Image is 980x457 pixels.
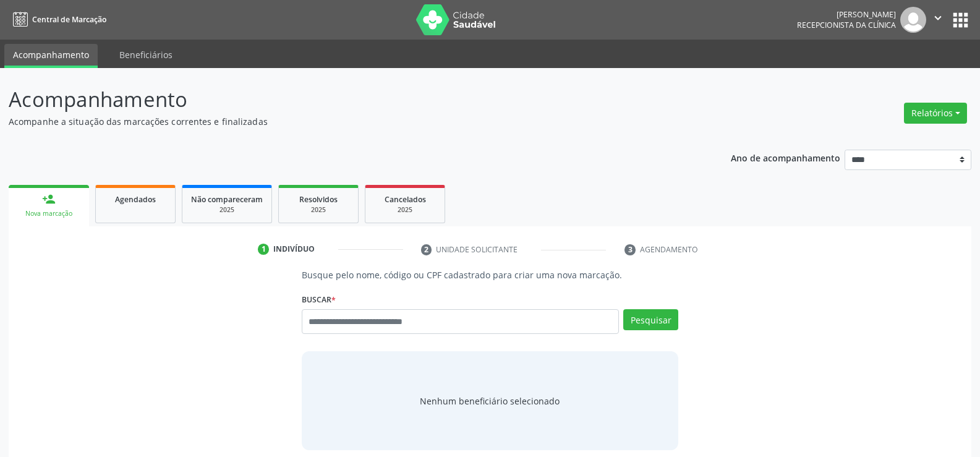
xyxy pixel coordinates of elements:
[288,205,349,215] div: 2025
[623,309,678,330] button: Pesquisar
[17,209,80,218] div: Nova marcação
[904,103,967,124] button: Relatórios
[42,192,56,206] div: person_add
[931,11,945,25] i: 
[385,194,426,205] span: Cancelados
[420,395,560,408] span: Nenhum beneficiário selecionado
[273,244,315,255] div: Indivíduo
[731,150,840,165] p: Ano de acompanhamento
[9,84,683,115] p: Acompanhamento
[32,14,106,25] span: Central de Marcação
[191,205,263,215] div: 2025
[115,194,156,205] span: Agendados
[900,7,926,33] img: img
[950,9,971,31] button: apps
[299,194,338,205] span: Resolvidos
[797,9,896,20] div: [PERSON_NAME]
[9,115,683,128] p: Acompanhe a situação das marcações correntes e finalizadas
[258,244,269,255] div: 1
[9,9,106,30] a: Central de Marcação
[926,7,950,33] button: 
[374,205,436,215] div: 2025
[191,194,263,205] span: Não compareceram
[302,268,678,281] p: Busque pelo nome, código ou CPF cadastrado para criar uma nova marcação.
[111,44,181,66] a: Beneficiários
[302,290,336,309] label: Buscar
[4,44,98,68] a: Acompanhamento
[797,20,896,30] span: Recepcionista da clínica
